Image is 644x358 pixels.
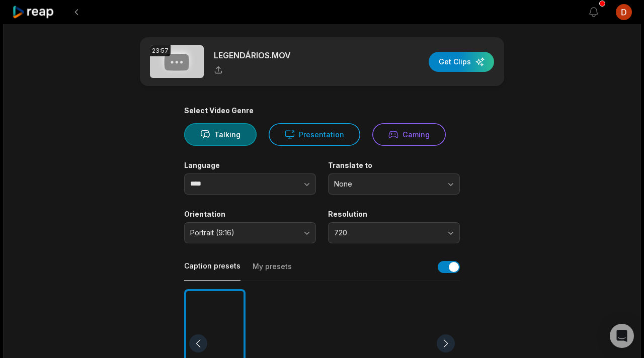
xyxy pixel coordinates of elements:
[184,261,240,281] button: Caption presets
[184,222,316,243] button: Portrait (9:16)
[328,222,460,243] button: 720
[214,49,291,61] p: LEGENDÁRIOS.MOV
[150,45,171,56] div: 23:57
[184,210,316,219] label: Orientation
[190,228,296,237] span: Portrait (9:16)
[184,106,460,115] div: Select Video Genre
[334,228,440,237] span: 720
[328,161,460,170] label: Translate to
[184,123,257,146] button: Talking
[184,161,316,170] label: Language
[328,210,460,219] label: Resolution
[334,180,440,189] span: None
[269,123,360,146] button: Presentation
[372,123,446,146] button: Gaming
[328,173,460,195] button: None
[429,52,494,72] button: Get Clips
[253,261,292,281] button: My presets
[610,324,634,348] div: Open Intercom Messenger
